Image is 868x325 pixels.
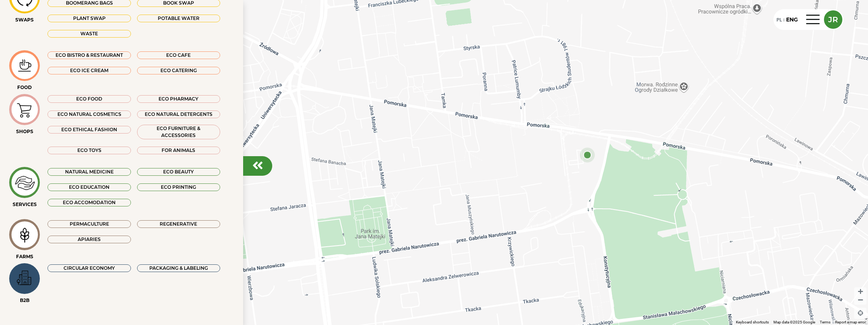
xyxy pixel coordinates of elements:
[47,264,131,272] div: CIRCULAR ECONOMY
[47,51,131,59] div: ECO BISTRO & RESTAURANT
[12,97,38,122] img: icon-image
[137,95,220,103] div: ECO PHARMACY
[137,67,220,74] div: ECO CATERING
[137,125,220,139] div: ECO FURNITURE & ACCESSORIES
[47,95,131,103] div: ECO FOOD
[776,15,782,24] div: PL
[820,320,830,324] a: Terms (opens in new tab)
[47,30,131,38] div: Waste
[12,267,38,290] img: icon-image
[47,236,131,243] div: Apiaries
[47,183,131,191] div: ECO EDUCATION
[137,220,220,228] div: Regenerative
[47,111,131,118] div: ECO NATURAL COSMETICS
[137,15,220,22] div: Potable water
[782,17,786,24] div: |
[137,183,220,191] div: ECO PRINTING
[9,128,40,135] div: SHOPS
[12,223,38,247] img: icon-image
[736,320,769,325] button: Keyboard shortcuts
[824,10,842,29] button: JR
[9,16,40,23] div: SWAPS
[137,168,220,176] div: ECO BEAUTY
[137,51,220,59] div: ECO CAFE
[47,147,131,154] div: ECO TOYS
[12,170,38,195] img: icon-image
[137,111,220,118] div: ECO NATURAL DETERGENTS
[137,264,220,272] div: PACKAGING & LABELING
[773,320,815,324] span: Map data ©2025 Google
[9,297,40,304] div: B2B
[12,56,38,75] img: icon-image
[9,253,40,260] div: FARMS
[137,147,220,154] div: FOR ANIMALS
[9,84,40,91] div: FOOD
[47,15,131,22] div: Plant swap
[47,67,131,74] div: ECO ICE CREAM
[786,16,798,24] div: ENG
[47,126,131,134] div: ECO ETHICAL FASHION
[9,201,40,208] div: SERVICES
[835,320,866,324] a: Report a map error
[47,168,131,176] div: NATURAL MEDICINE
[47,199,131,206] div: ECO ACCOMODATION
[47,220,131,228] div: Permaculture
